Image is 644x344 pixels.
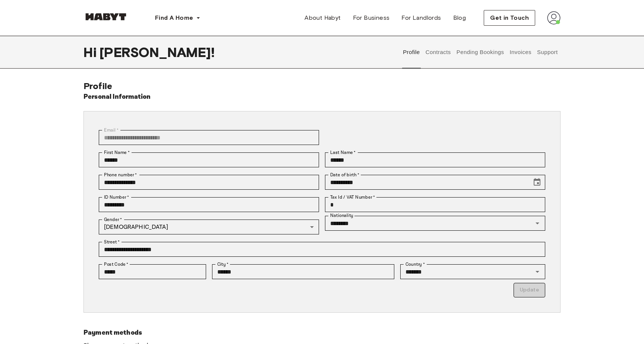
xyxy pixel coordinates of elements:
[453,13,466,22] span: Blog
[532,266,543,277] button: Open
[484,10,535,26] button: Get in Touch
[83,44,100,60] span: Hi
[83,13,128,20] img: Habyt
[353,13,390,22] span: For Business
[330,149,356,156] label: Last Name
[455,36,505,69] button: Pending Bookings
[104,216,122,223] label: Gender
[155,13,193,22] span: Find A Home
[99,220,319,234] div: [DEMOGRAPHIC_DATA]
[304,13,341,22] span: About Habyt
[100,44,215,60] span: [PERSON_NAME] !
[104,149,130,156] label: First Name
[217,261,229,268] label: City
[330,171,359,178] label: Date of birth
[401,13,441,22] span: For Landlords
[83,328,561,338] h6: Payment methods
[104,171,137,178] label: Phone number
[299,10,347,25] a: About Habyt
[104,127,119,133] label: Email
[530,175,544,190] button: Choose date, selected date is Jan 27, 1991
[395,10,447,25] a: For Landlords
[330,194,375,201] label: Tax Id / VAT Number
[447,10,472,25] a: Blog
[536,36,559,69] button: Support
[547,11,561,25] img: avatar
[509,36,532,69] button: Invoices
[490,13,529,22] span: Get in Touch
[330,212,353,219] label: Nationality
[104,261,129,268] label: Post Code
[83,92,151,102] h6: Personal Information
[104,239,120,245] label: Street
[532,218,543,228] button: Open
[104,194,129,201] label: ID Number
[402,36,421,69] button: Profile
[405,261,425,268] label: Country
[83,81,112,91] span: Profile
[424,36,452,69] button: Contracts
[99,130,319,145] div: You can't change your email address at the moment. Please reach out to customer support in case y...
[400,36,561,69] div: user profile tabs
[149,10,206,25] button: Find A Home
[347,10,396,25] a: For Business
